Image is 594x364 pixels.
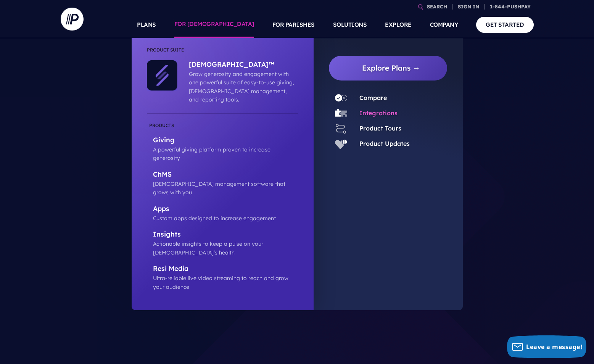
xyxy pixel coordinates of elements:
[153,180,298,197] p: [DEMOGRAPHIC_DATA] management software that grows with you
[177,60,295,104] a: [DEMOGRAPHIC_DATA]™ Grow generosity and engagement with one powerful suite of easy-to-use giving,...
[153,145,298,163] p: A powerful giving platform proven to increase generosity
[430,11,458,38] a: COMPANY
[153,170,298,180] p: ChMS
[272,11,315,38] a: FOR PARISHES
[137,11,156,38] a: PLANS
[526,343,583,351] span: Leave a message!
[359,124,401,132] a: Product Tours
[153,264,298,274] p: Resi Media
[147,46,298,60] li: Product Suite
[147,60,177,91] img: ChurchStaq™ - Icon
[147,264,298,291] a: Resi Media Ultra-reliable live video streaming to reach and grow your audience
[359,140,410,147] a: Product Updates
[147,230,298,257] a: Insights Actionable insights to keep a pulse on your [DEMOGRAPHIC_DATA]’s health
[335,56,448,81] a: Explore Plans →
[476,17,534,32] a: GET STARTED
[335,92,347,104] img: Compare - Icon
[507,335,586,358] button: Leave a message!
[329,92,353,104] a: Compare - Icon
[147,170,298,197] a: ChMS [DEMOGRAPHIC_DATA] management software that grows with you
[153,136,298,145] p: Giving
[335,122,347,135] img: Product Tours - Icon
[153,214,298,222] p: Custom apps designed to increase engagement
[189,70,295,104] p: Grow generosity and engagement with one powerful suite of easy-to-use giving, [DEMOGRAPHIC_DATA] ...
[153,230,298,240] p: Insights
[153,205,298,214] p: Apps
[359,109,398,117] a: Integrations
[147,205,298,223] a: Apps Custom apps designed to increase engagement
[329,122,353,135] a: Product Tours - Icon
[329,138,353,150] a: Product Updates - Icon
[385,11,412,38] a: EXPLORE
[153,240,298,257] p: Actionable insights to keep a pulse on your [DEMOGRAPHIC_DATA]’s health
[147,121,298,163] a: Giving A powerful giving platform proven to increase generosity
[329,107,353,119] a: Integrations - Icon
[174,11,254,38] a: FOR [DEMOGRAPHIC_DATA]
[153,274,298,291] p: Ultra-reliable live video streaming to reach and grow your audience
[335,107,347,119] img: Integrations - Icon
[189,60,295,70] p: [DEMOGRAPHIC_DATA]™
[335,138,347,150] img: Product Updates - Icon
[359,94,387,101] a: Compare
[333,11,367,38] a: SOLUTIONS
